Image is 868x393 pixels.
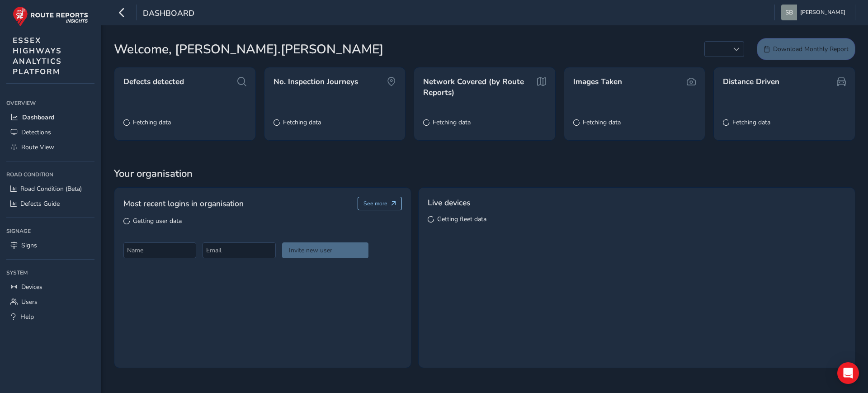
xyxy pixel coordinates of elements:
[133,118,171,127] span: Fetching data
[573,76,622,87] span: Images Taken
[21,241,37,250] span: Signs
[21,298,38,306] span: Users
[781,5,797,20] img: diamond-layout
[6,196,94,211] a: Defects Guide
[428,197,470,208] span: Live devices
[837,362,859,384] div: Open Intercom Messenger
[437,215,486,223] span: Getting fleet data
[283,118,321,127] span: Fetching data
[363,200,387,207] span: See more
[123,242,196,258] input: Name
[732,118,770,127] span: Fetching data
[123,198,244,209] span: Most recent logins in organisation
[6,224,94,238] div: Signage
[22,113,54,122] span: Dashboard
[433,118,471,127] span: Fetching data
[6,266,94,279] div: System
[20,313,34,321] span: Help
[6,96,94,110] div: Overview
[583,118,621,127] span: Fetching data
[21,283,42,291] span: Devices
[6,140,94,155] a: Route View
[800,5,845,20] span: [PERSON_NAME]
[123,76,184,87] span: Defects detected
[21,128,51,137] span: Detections
[423,76,533,98] span: Network Covered (by Route Reports)
[20,185,82,193] span: Road Condition (Beta)
[143,8,194,20] span: Dashboard
[6,181,94,196] a: Road Condition (Beta)
[114,167,855,180] span: Your organisation
[133,217,182,225] span: Getting user data
[6,168,94,181] div: Road Condition
[20,199,60,208] span: Defects Guide
[358,197,402,210] button: See more
[6,309,94,324] a: Help
[6,279,94,294] a: Devices
[6,294,94,309] a: Users
[203,242,275,258] input: Email
[13,35,62,77] span: ESSEX HIGHWAYS ANALYTICS PLATFORM
[6,110,94,125] a: Dashboard
[6,238,94,253] a: Signs
[21,143,54,152] span: Route View
[13,6,88,27] img: rr logo
[781,5,849,20] button: [PERSON_NAME]
[6,125,94,140] a: Detections
[114,40,383,59] span: Welcome, [PERSON_NAME].[PERSON_NAME]
[274,76,358,87] span: No. Inspection Journeys
[723,76,779,87] span: Distance Driven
